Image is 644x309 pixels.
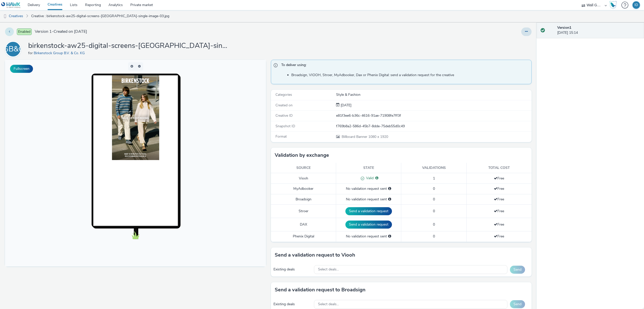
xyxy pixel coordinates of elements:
div: No validation request sent [339,234,398,239]
strong: Version 1 [557,25,571,30]
button: Send a validation request [345,221,392,229]
td: Phenix Digital [271,231,336,242]
div: Existing deals [273,267,312,272]
span: Billboard Banner [342,134,368,139]
div: No validation request sent [339,186,398,191]
span: 0 [433,209,435,213]
a: BGB&CK [5,47,23,51]
li: Broadsign, VIOOH, Stroer, MyAdbooker, Dax or Phenix Digital: send a validation request for the cr... [291,73,529,78]
span: 1080 x 1920 [341,134,388,139]
span: 0 [433,197,435,202]
div: [DATE] 15:14 [557,25,640,36]
span: Free [494,209,504,213]
button: Send a validation request [345,207,392,215]
div: Existing deals [273,302,312,307]
th: Validations [401,163,466,173]
td: Broadsign [271,194,336,204]
span: 0 [433,222,435,227]
span: Enabled [17,28,32,35]
div: No validation request sent [339,197,398,202]
img: dooh [3,14,8,19]
span: Select deals... [318,267,339,272]
span: Format [275,134,287,139]
span: 0 [433,234,435,239]
span: Snapshot ID [275,124,295,129]
span: Free [494,176,504,181]
span: To deliver using: [281,63,527,69]
td: Stroer [271,205,336,218]
span: Categories [275,92,292,97]
td: DAX [271,218,336,231]
span: Creative ID [275,113,293,118]
th: Source [271,163,336,173]
button: Send [510,266,525,274]
div: f769b8a2-586d-45b7-8dde-75deb55d0c49 [336,124,531,129]
span: Created on [275,103,293,108]
div: Please select a deal below and click on Send to send a validation request to Phenix Digital. [388,234,391,239]
button: Fullscreen [10,65,33,73]
div: Style & Fashion [336,92,531,97]
span: Free [494,186,504,191]
h3: Validation by exchange [275,151,329,159]
th: Total cost [466,163,532,173]
span: [DATE] [340,103,351,108]
a: Creative : birkenstock-aw25-digital-screens-[GEOGRAPHIC_DATA]-single-image-03.jpg [29,10,172,22]
span: Free [494,234,504,239]
span: for [28,51,34,55]
th: State [336,163,401,173]
div: Please select a deal below and click on Send to send a validation request to Broadsign. [388,197,391,202]
td: MyAdbooker [271,184,336,194]
h1: birkenstock-aw25-digital-screens-[GEOGRAPHIC_DATA]-single-image-03.jpg [28,41,229,51]
h3: Send a validation request to Broadsign [275,286,366,294]
button: Send [510,300,525,308]
span: Free [494,222,504,227]
span: Select deals... [318,302,339,306]
div: ID [634,1,638,9]
span: Free [494,197,504,202]
span: Valid [364,176,374,180]
img: undefined Logo [1,2,21,8]
h3: Send a validation request to Viooh [275,251,355,259]
img: Advertisement preview [107,16,154,100]
span: 1 [433,176,435,181]
div: Creation 22 August 2025, 15:14 [340,103,351,108]
img: Hawk Academy [609,1,617,9]
span: Version 1 - Created on [DATE] [35,29,87,35]
a: Birkenstock Group B.V. & Co. KG [34,51,87,55]
a: Hawk Academy [609,1,619,9]
span: 0 [433,186,435,191]
td: Viooh [271,173,336,184]
div: Please select a deal below and click on Send to send a validation request to MyAdbooker. [388,186,391,191]
div: e81f3ee6-b36c-4616-91ae-71908fe7ff3f [336,113,531,118]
